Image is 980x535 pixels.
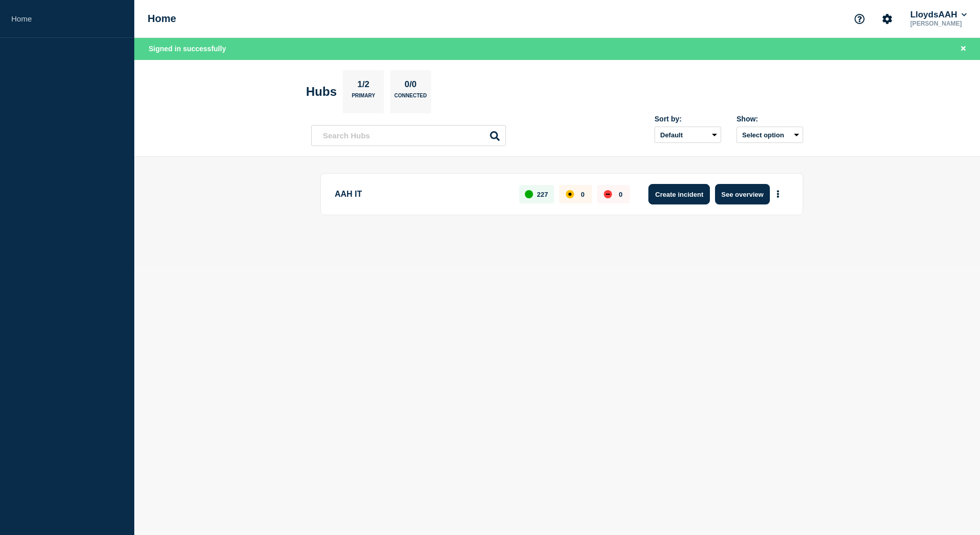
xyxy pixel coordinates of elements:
[737,115,803,123] div: Show:
[849,8,870,30] button: Support
[306,85,337,99] h2: Hubs
[352,93,375,104] p: Primary
[957,43,970,55] button: Close banner
[566,190,574,198] div: affected
[715,184,769,204] button: See overview
[525,190,533,198] div: up
[354,79,374,93] p: 1/2
[771,185,785,204] button: More actions
[648,184,710,204] button: Create incident
[655,115,721,123] div: Sort by:
[908,20,969,27] p: [PERSON_NAME]
[655,127,721,143] select: Sort by
[394,93,426,104] p: Connected
[604,190,612,198] div: down
[148,13,176,25] h1: Home
[737,127,803,143] button: Select option
[619,191,622,198] p: 0
[401,79,421,93] p: 0/0
[537,191,548,198] p: 227
[581,191,584,198] p: 0
[335,184,507,204] p: AAH IT
[311,125,506,146] input: Search Hubs
[908,10,969,20] button: LloydsAAH
[149,45,226,53] span: Signed in successfully
[876,8,898,30] button: Account settings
